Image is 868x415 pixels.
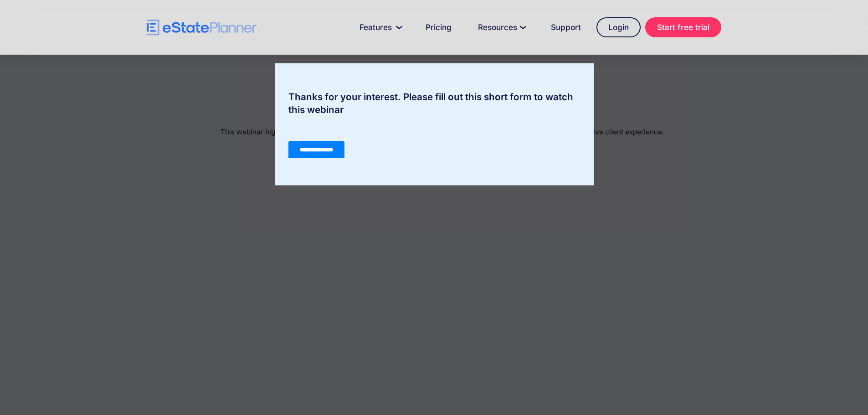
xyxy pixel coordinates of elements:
[596,17,641,37] a: Login
[349,18,410,36] a: Features
[467,18,535,36] a: Resources
[288,125,580,158] iframe: Form 0
[415,18,462,36] a: Pricing
[147,20,257,36] a: home
[275,91,594,116] div: Thanks for your interest. Please fill out this short form to watch this webinar
[540,18,592,36] a: Support
[645,17,721,37] a: Start free trial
